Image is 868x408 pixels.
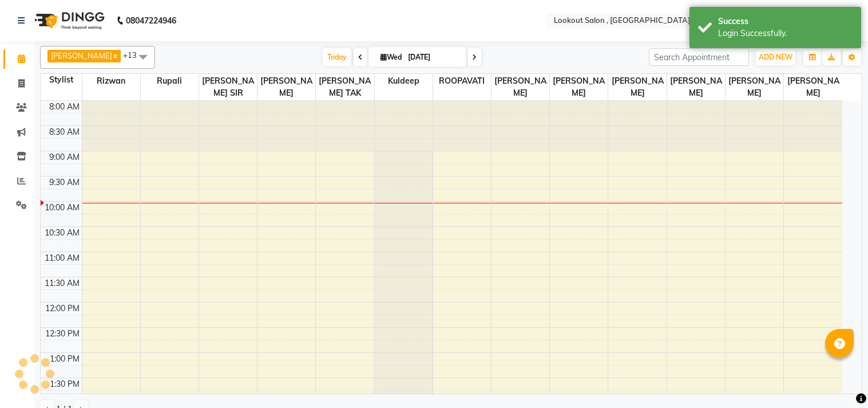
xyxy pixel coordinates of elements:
span: Rizwan [82,74,140,88]
span: [PERSON_NAME] [667,74,725,100]
div: 9:00 AM [47,151,82,163]
span: [PERSON_NAME] [51,51,112,60]
img: logo [29,5,108,37]
span: ADD NEW [759,53,792,61]
div: 12:30 PM [43,328,82,340]
input: Search Appointment [649,48,749,66]
a: x [112,51,117,60]
span: Wed [378,53,405,61]
div: Login Successfully. [718,28,853,40]
div: 11:30 AM [42,277,82,289]
span: [PERSON_NAME] [726,74,783,100]
b: 08047224946 [126,5,176,37]
div: 11:00 AM [42,252,82,264]
span: [PERSON_NAME] [492,74,549,100]
div: Success [718,15,853,28]
span: Rupali [141,74,199,88]
span: [PERSON_NAME] SIR [199,74,257,100]
div: 9:30 AM [47,176,82,189]
span: Today [323,48,351,66]
span: [PERSON_NAME] [608,74,666,100]
div: 8:00 AM [47,101,82,113]
span: ROOPAVATI [433,74,491,88]
span: kuldeep [375,74,433,88]
span: [PERSON_NAME] [550,74,608,100]
span: [PERSON_NAME] [784,74,842,100]
span: [PERSON_NAME] TAK [316,74,374,100]
div: 8:30 AM [47,126,82,138]
div: Stylist [41,74,82,86]
div: 1:30 PM [47,378,82,390]
span: +13 [123,50,145,60]
button: ADD NEW [756,49,795,65]
div: 1:00 PM [47,353,82,365]
iframe: chat widget [820,362,857,397]
span: [PERSON_NAME] [257,74,315,100]
div: 12:00 PM [43,303,82,315]
div: 10:30 AM [42,227,82,239]
input: 2025-09-03 [405,49,462,66]
div: 10:00 AM [42,202,82,214]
